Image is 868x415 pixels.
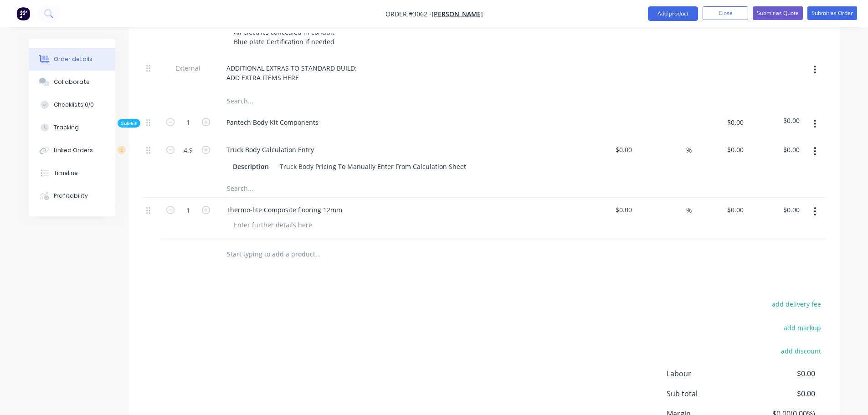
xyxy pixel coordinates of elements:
[219,116,326,129] div: Pantech Body Kit Components
[54,101,94,109] div: Checklists 0/0
[226,179,409,197] input: Search...
[385,10,431,18] span: Order #3062 -
[276,160,470,173] div: Truck Body Pricing To Manually Enter From Calculation Sheet
[751,116,800,125] span: $0.00
[219,143,321,156] div: Truck Body Calculation Entry
[54,123,79,132] div: Tracking
[648,6,698,21] button: Add product
[431,10,483,18] a: [PERSON_NAME]
[703,6,748,20] button: Close
[29,139,115,162] button: Linked Orders
[29,93,115,116] button: Checklists 0/0
[686,205,692,215] span: %
[219,61,366,84] div: ADDITIONAL EXTRAS TO STANDARD BUILD: ADD EXTRA ITEMS HERE
[667,388,748,399] span: Sub total
[16,7,30,20] img: Factory
[747,368,815,379] span: $0.00
[29,116,115,139] button: Tracking
[686,145,692,155] span: %
[29,48,115,71] button: Order details
[219,203,349,216] div: Thermo-lite Composite flooring 12mm
[667,368,748,379] span: Labour
[29,162,115,184] button: Timeline
[54,55,92,63] div: Order details
[54,169,78,177] div: Timeline
[695,118,744,127] span: $0.00
[226,245,409,263] input: Start typing to add a product...
[54,78,90,86] div: Collaborate
[54,192,88,200] div: Profitability
[747,388,815,399] span: $0.00
[164,63,212,73] span: External
[767,298,826,310] button: add delivery fee
[54,146,93,154] div: Linked Orders
[29,71,115,93] button: Collaborate
[226,92,409,110] input: Search...
[807,6,857,20] button: Submit as Order
[29,184,115,207] button: Profitability
[753,6,803,20] button: Submit as Quote
[121,120,137,127] span: Sub-kit
[776,345,826,357] button: add discount
[229,160,272,173] div: Description
[779,322,826,334] button: add markup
